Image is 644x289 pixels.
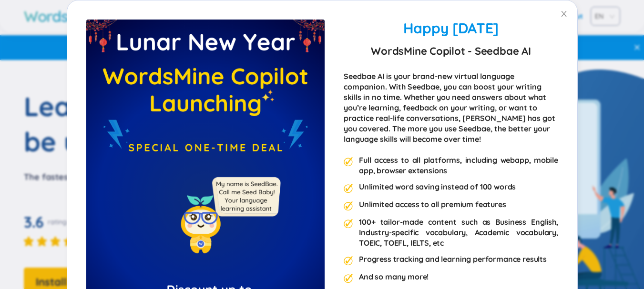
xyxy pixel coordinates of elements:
div: Seedbae AI is your brand-new virtual language companion. With Seedbae, you can boost your writing... [344,71,558,144]
span: close [560,10,568,18]
div: Unlimited word saving instead of 100 words [359,181,516,193]
img: premium [344,157,353,167]
div: 100+ tailor-made content such as Business English, Industry-specific vocabulary, Academic vocabul... [359,217,558,248]
img: premium [344,184,353,193]
div: Unlimited access to all premium features [359,199,506,211]
strong: WordsMine Copilot - Seedbae AI [371,42,531,60]
button: Close [551,0,577,27]
span: Happy [DATE] [403,19,498,37]
div: And so many more! [359,271,429,283]
img: premium [344,219,353,229]
div: Progress tracking and learning performance results [359,254,547,266]
img: premium [344,256,353,266]
img: premium [344,274,353,283]
img: premium [344,201,353,211]
div: Full access to all platforms, including webapp, mobile app, browser extensions [359,155,558,176]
